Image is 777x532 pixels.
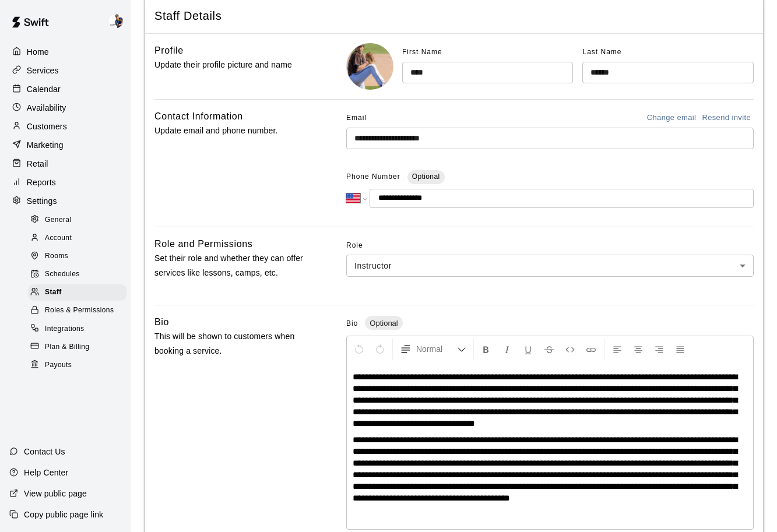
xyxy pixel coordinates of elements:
[560,339,580,360] button: Insert Code
[497,339,517,360] button: Format Italics
[27,158,48,170] p: Retail
[9,43,122,61] a: Home
[28,284,126,301] div: Staff
[628,339,648,360] button: Center Align
[24,488,87,499] p: View public page
[28,302,131,320] a: Roles & Permissions
[28,284,131,302] a: Staff
[9,118,122,135] a: Customers
[45,232,72,244] span: Account
[27,177,56,188] p: Reports
[154,124,310,138] p: Update email and phone number.
[346,109,367,128] span: Email
[24,446,65,457] p: Contact Us
[154,237,252,252] h6: Role and Permissions
[9,80,122,98] a: Calendar
[9,192,122,210] a: Settings
[9,99,122,117] a: Availability
[28,229,131,247] a: Account
[154,329,310,358] p: This will be shown to customers when booking a service.
[45,214,72,226] span: General
[9,174,122,191] a: Reports
[9,62,122,79] a: Services
[346,237,754,255] span: Role
[28,211,131,229] a: General
[416,343,457,355] span: Normal
[154,109,243,124] h6: Contact Information
[154,8,754,24] span: Staff Details
[45,305,114,316] span: Roles & Permissions
[27,65,59,76] p: Services
[27,102,66,114] p: Availability
[24,509,103,520] p: Copy public page link
[27,139,64,151] p: Marketing
[539,339,559,360] button: Format Strikethrough
[28,338,131,356] a: Plan & Billing
[412,172,440,181] span: Optional
[644,109,699,127] button: Change email
[370,339,390,360] button: Redo
[28,266,126,283] div: Schedules
[346,168,400,186] span: Phone Number
[347,43,393,90] img: Liam Devine
[27,121,67,132] p: Customers
[476,339,496,360] button: Format Bold
[154,43,184,58] h6: Profile
[24,467,68,478] p: Help Center
[154,58,310,72] p: Update their profile picture and name
[154,315,169,330] h6: Bio
[45,341,89,353] span: Plan & Billing
[349,339,369,360] button: Undo
[27,46,49,58] p: Home
[581,339,601,360] button: Insert Link
[402,48,442,56] span: First Name
[670,339,690,360] button: Justify Align
[607,339,627,360] button: Left Align
[45,323,85,335] span: Integrations
[28,212,126,228] div: General
[27,195,57,207] p: Settings
[28,248,131,266] a: Rooms
[28,356,131,374] a: Payouts
[395,339,471,360] button: Formatting Options
[154,251,310,280] p: Set their role and whether they can offer services like lessons, camps, etc.
[346,255,754,276] div: Instructor
[28,357,126,374] div: Payouts
[699,109,754,127] button: Resend invite
[28,266,131,284] a: Schedules
[28,339,126,355] div: Plan & Billing
[365,319,402,327] span: Optional
[45,360,72,371] span: Payouts
[109,14,123,28] img: Phillip Jankulovski
[45,269,80,280] span: Schedules
[28,321,126,337] div: Integrations
[28,248,126,265] div: Rooms
[45,287,62,298] span: Staff
[582,48,621,56] span: Last Name
[518,339,538,360] button: Format Underline
[649,339,669,360] button: Right Align
[346,319,358,327] span: Bio
[9,155,122,172] a: Retail
[45,251,68,262] span: Rooms
[28,302,126,319] div: Roles & Permissions
[107,9,131,33] div: Phillip Jankulovski
[28,320,131,338] a: Integrations
[9,136,122,154] a: Marketing
[27,83,61,95] p: Calendar
[28,230,126,246] div: Account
